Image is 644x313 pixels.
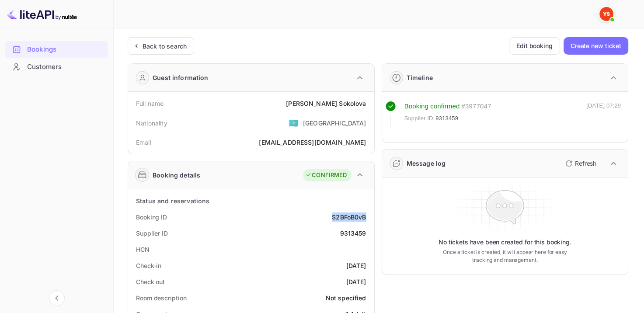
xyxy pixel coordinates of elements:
[136,293,186,303] div: Room description
[136,118,167,128] div: Nationality
[560,156,600,170] button: Refresh
[404,114,435,123] span: Supplier ID:
[326,293,366,303] div: Not specified
[286,99,366,108] div: [PERSON_NAME] Sokolova
[439,248,571,264] p: Once a ticket is created, it will appear here for easy tracking and management.
[259,138,366,147] div: [EMAIL_ADDRESS][DOMAIN_NAME]
[136,229,168,238] div: Supplier ID
[27,45,104,55] div: Bookings
[136,261,161,270] div: Check-in
[7,7,77,21] img: LiteAPI logo
[303,118,366,128] div: [GEOGRAPHIC_DATA]
[136,212,167,222] div: Booking ID
[439,238,571,247] p: No tickets have been created for this booking.
[461,101,491,111] div: # 3977047
[407,73,433,82] div: Timeline
[575,159,596,168] p: Refresh
[136,245,150,254] div: HCN
[27,62,104,72] div: Customers
[143,42,187,51] div: Back to search
[136,99,164,108] div: Full name
[404,101,460,111] div: Booking confirmed
[332,212,366,222] div: S2BFoB0vB
[509,37,560,55] button: Edit booking
[340,229,366,238] div: 9313459
[136,196,209,205] div: Status and reservations
[49,290,65,306] button: Collapse navigation
[346,261,366,270] div: [DATE]
[407,159,446,168] div: Message log
[136,138,151,147] div: Email
[564,37,628,55] button: Create new ticket
[599,7,613,21] img: Yandex Support
[435,114,458,123] span: 9313459
[586,101,621,127] div: [DATE] 07:29
[153,170,200,180] div: Booking details
[289,115,299,131] span: United States
[5,41,108,57] a: Bookings
[5,41,108,58] div: Bookings
[5,59,108,75] a: Customers
[346,277,366,286] div: [DATE]
[305,171,347,180] div: CONFIRMED
[153,73,209,82] div: Guest information
[136,277,165,286] div: Check out
[5,59,108,76] div: Customers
